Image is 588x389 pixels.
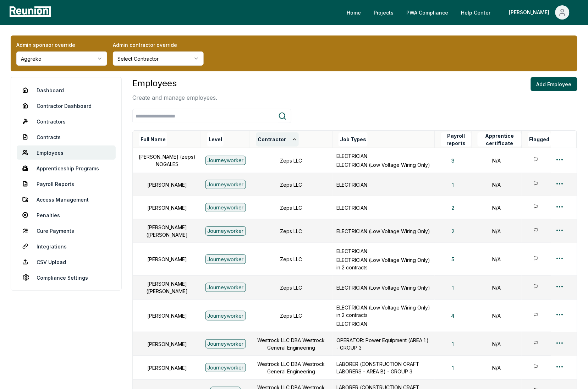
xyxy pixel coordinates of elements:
[205,156,246,165] div: Journeyworker
[250,356,333,380] td: Westrock LLC DBA Westrock General Engineering
[337,336,430,351] p: OPERATOR: Power Equipment (AREA 1:) - GROUP 3
[205,311,246,320] div: Journeyworker
[207,132,224,147] button: Level
[250,219,333,243] td: Zeps LLC
[205,339,246,349] div: Journeyworker
[17,146,116,160] a: Employees
[337,284,430,291] p: ELECTRICIAN (Low Voltage Wiring Only)
[337,161,430,169] p: ELECTRICIAN (Low Voltage Wiring Only)
[337,204,430,212] p: ELECTRICIAN
[133,300,201,332] td: [PERSON_NAME]
[205,226,246,236] div: Journeyworker
[17,208,116,222] a: Penalties
[446,224,460,238] button: 2
[205,254,246,264] div: Journeyworker
[250,276,333,300] td: Zeps LLC
[339,132,368,147] button: Job Types
[441,132,471,147] button: Payroll reports
[446,201,460,215] button: 2
[133,219,201,243] td: [PERSON_NAME] ([PERSON_NAME]
[368,5,400,20] a: Projects
[205,203,246,212] div: Journeyworker
[133,356,201,380] td: [PERSON_NAME]
[341,5,367,20] a: Home
[17,224,116,238] a: Cure Payments
[133,148,201,173] td: [PERSON_NAME] (zeps) NOGALES
[446,280,460,295] button: 1
[446,309,461,323] button: 4
[337,256,430,271] p: ELECTRICIAN (Low Voltage Wiring Only) in 2 contracts
[337,360,430,375] p: LABORER (CONSTRUCTION CRAFT LABORERS - AREA B) - GROUP 3
[471,196,522,219] td: N/A
[337,181,430,188] p: ELECTRICIAN
[471,243,522,276] td: N/A
[205,363,246,372] div: Journeyworker
[133,332,201,356] td: [PERSON_NAME]
[133,173,201,196] td: [PERSON_NAME]
[471,276,522,300] td: N/A
[17,270,116,285] a: Compliance Settings
[250,332,333,356] td: Westrock LLC DBA Westrock General Engineering
[471,332,522,356] td: N/A
[133,196,201,219] td: [PERSON_NAME]
[337,320,430,328] p: ELECTRICIAN
[446,177,460,192] button: 1
[17,99,116,113] a: Contractor Dashboard
[337,247,430,255] p: ELECTRICIAN
[401,5,454,20] a: PWA Compliance
[446,337,460,351] button: 1
[446,153,460,168] button: 3
[471,300,522,332] td: N/A
[205,180,246,189] div: Journeyworker
[337,304,430,319] p: ELECTRICIAN (Low Voltage Wiring Only) in 2 contracts
[509,5,553,20] div: [PERSON_NAME]
[504,5,575,20] button: [PERSON_NAME]
[250,243,333,276] td: Zeps LLC
[132,77,217,90] h3: Employees
[478,132,522,147] button: Apprentice certificate
[113,41,204,49] label: Admin contractor override
[471,148,522,173] td: N/A
[132,93,217,102] p: Create and manage employees.
[531,77,577,91] button: Add Employee
[17,177,116,191] a: Payroll Reports
[17,114,116,128] a: Contractors
[446,361,460,375] button: 1
[133,243,201,276] td: [PERSON_NAME]
[337,228,430,235] p: ELECTRICIAN (Low Voltage Wiring Only)
[139,132,167,147] button: Full Name
[471,356,522,380] td: N/A
[250,300,333,332] td: Zeps LLC
[528,132,551,147] button: Flagged
[17,192,116,207] a: Access Management
[250,173,333,196] td: Zeps LLC
[471,173,522,196] td: N/A
[17,161,116,175] a: Apprenticeship Programs
[250,196,333,219] td: Zeps LLC
[256,132,299,147] button: Contractor
[446,252,460,267] button: 5
[250,148,333,173] td: Zeps LLC
[471,219,522,243] td: N/A
[133,276,201,300] td: [PERSON_NAME] ([PERSON_NAME]
[17,255,116,269] a: CSV Upload
[17,83,116,97] a: Dashboard
[341,5,581,20] nav: Main
[337,152,430,160] p: ELECTRICIAN
[16,41,107,49] label: Admin sponsor override
[205,283,246,292] div: Journeyworker
[17,130,116,144] a: Contracts
[17,239,116,253] a: Integrations
[456,5,496,20] a: Help Center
